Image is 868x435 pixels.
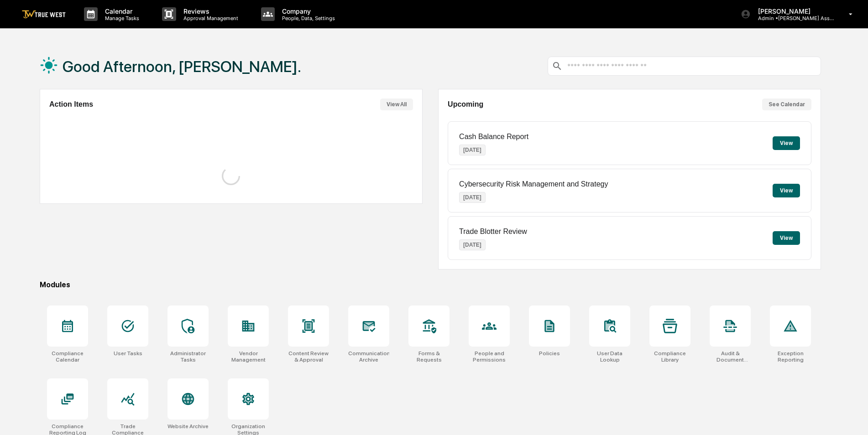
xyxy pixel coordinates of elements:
[751,7,836,15] p: [PERSON_NAME]
[348,350,389,363] div: Communications Archive
[773,231,800,245] button: View
[649,350,690,363] div: Compliance Library
[448,100,483,109] h2: Upcoming
[167,350,209,363] div: Administrator Tasks
[459,239,486,250] p: [DATE]
[459,145,486,155] p: [DATE]
[710,350,751,363] div: Audit & Document Logs
[459,180,608,188] p: Cybersecurity Risk Management and Strategy
[228,350,269,363] div: Vendor Management
[275,15,340,21] p: People, Data, Settings
[176,7,243,15] p: Reviews
[40,280,821,289] div: Modules
[459,228,527,236] p: Trade Blotter Review
[275,7,340,15] p: Company
[380,98,413,110] button: View All
[63,57,301,76] h1: Good Afternoon, [PERSON_NAME].
[773,136,800,150] button: View
[459,133,528,141] p: Cash Balance Report
[751,15,836,21] p: Admin • [PERSON_NAME] Asset Management
[22,10,66,19] img: logo
[773,184,800,197] button: View
[176,15,243,21] p: Approval Management
[114,350,142,357] div: User Tasks
[459,192,486,203] p: [DATE]
[539,350,560,357] div: Policies
[589,350,630,363] div: User Data Lookup
[408,350,450,363] div: Forms & Requests
[47,350,88,363] div: Compliance Calendar
[98,15,144,21] p: Manage Tasks
[770,350,811,363] div: Exception Reporting
[167,423,209,430] div: Website Archive
[288,350,329,363] div: Content Review & Approval
[469,350,510,363] div: People and Permissions
[98,7,144,15] p: Calendar
[49,100,93,109] h2: Action Items
[762,98,811,110] button: See Calendar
